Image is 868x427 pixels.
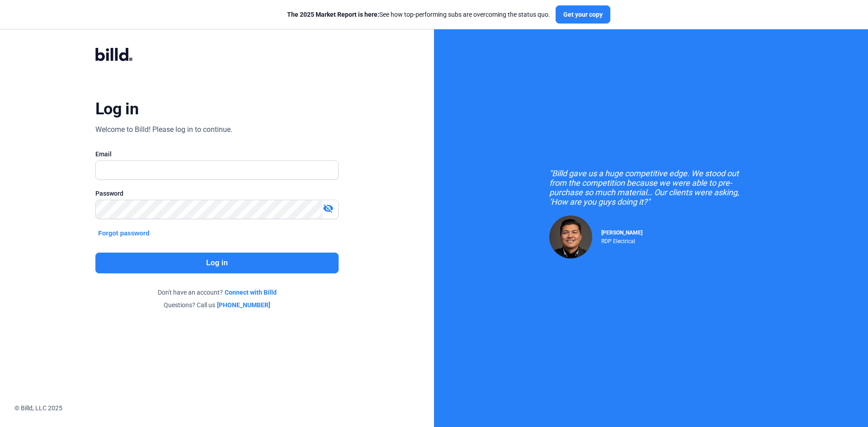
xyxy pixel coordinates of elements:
a: [PHONE_NUMBER] [217,300,270,310]
div: "Billd gave us a huge competitive edge. We stood out from the competition because we were able to... [549,169,753,206]
div: Password [95,189,339,198]
div: Don't have an account? [95,288,339,297]
div: Email [95,150,339,159]
div: Welcome to Billd! Please log in to continue. [95,124,232,135]
a: Connect with Billd [225,288,277,297]
button: Log in [95,253,339,273]
div: RDP Electrical [601,236,642,244]
div: Log in [95,99,138,119]
button: Get your copy [556,5,610,23]
div: See how top-performing subs are overcoming the status quo. [287,10,550,19]
span: The 2025 Market Report is here: [287,11,379,18]
img: Raul Pacheco [549,216,592,258]
div: Questions? Call us [95,300,339,310]
button: Forgot password [95,228,152,238]
mat-icon: visibility_off [323,203,334,214]
span: [PERSON_NAME] [601,230,642,236]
